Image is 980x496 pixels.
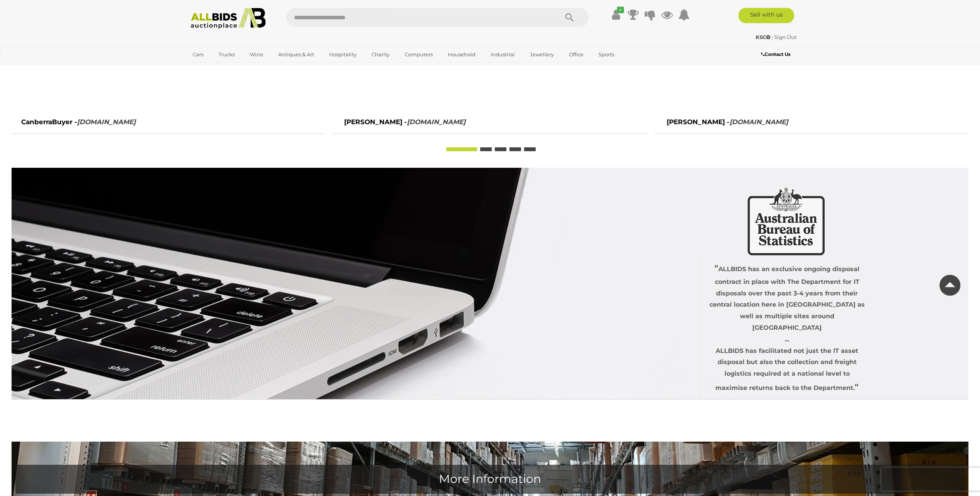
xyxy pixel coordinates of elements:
[772,34,773,40] span: |
[610,8,622,22] a: ✔
[593,48,619,61] a: Sports
[187,8,270,29] img: Allbids.com.au
[756,34,770,40] strong: KSC
[21,118,136,133] strong: CanberraBuyer -
[324,48,361,61] a: Hospitality
[213,48,240,61] a: Trucks
[564,48,588,61] a: Office
[709,265,865,391] strong: ALLBIDS has an exclusive ongoing disposal contract in place with The Department for IT disposals ...
[407,118,466,126] a: [DOMAIN_NAME]
[667,118,788,133] strong: [PERSON_NAME] -
[344,118,466,133] strong: [PERSON_NAME] -
[273,48,319,61] a: Antiques & Art
[774,34,797,40] a: Sign Out
[245,48,268,61] a: Wine
[761,50,792,59] a: Contact Us
[730,118,788,126] a: [DOMAIN_NAME]
[881,467,980,491] iframe: reCAPTCHA
[761,51,790,57] b: Contact Us
[855,382,859,392] span: "
[550,8,589,27] button: Search
[188,61,252,74] a: [GEOGRAPHIC_DATA]
[19,469,961,489] h1: More Information
[785,336,789,343] span: ...
[188,48,208,61] a: Cars
[486,48,520,61] a: Industrial
[443,48,481,61] a: Household
[756,34,772,40] a: KSC
[714,263,718,273] span: "
[748,187,825,255] img: Australian_Bureau_of_Statistics_logo.png
[77,118,136,126] a: [DOMAIN_NAME]
[738,8,794,23] a: Sell with us
[617,7,624,13] i: ✔
[525,48,559,61] a: Jewellery
[400,48,438,61] a: Computers
[366,48,395,61] a: Charity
